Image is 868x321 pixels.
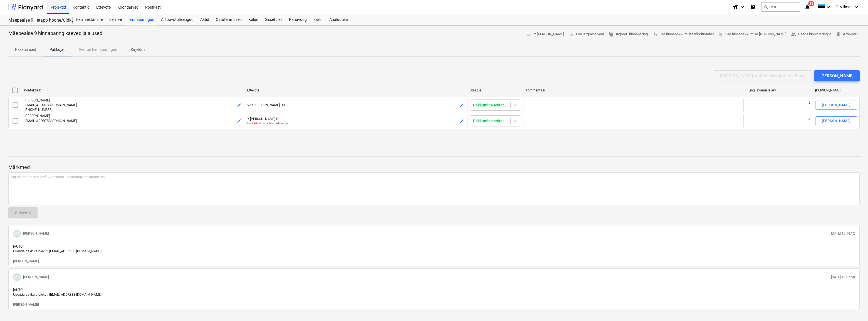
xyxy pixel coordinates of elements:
button: Otsi [761,2,800,12]
span: Saada kinnitusringile [791,31,831,38]
span: [AUTO] Uuenda pakkuja olekut: [EMAIL_ADDRESS][DOMAIN_NAME] [13,288,102,297]
div: Kontaktisik [24,88,243,92]
p: Kirjeldus [131,47,145,53]
i: keyboard_arrow_down [853,4,860,10]
div: Staatus [470,88,521,92]
iframe: Chat Widget [840,294,868,321]
a: Alltöövõtulepingud [158,14,197,25]
p: 0 [808,100,810,105]
p: [PERSON_NAME] [24,114,243,118]
p: - [808,121,810,126]
button: [PERSON_NAME] [13,302,39,307]
a: Lae hinnapakkumise [PERSON_NAME] [716,30,789,39]
button: [PERSON_NAME] [815,101,857,110]
span: arrow_forward [569,32,574,37]
p: [PERSON_NAME] [23,231,49,236]
div: Lingi avamiste arv [748,88,811,92]
span: file_copy [609,32,614,37]
button: [PERSON_NAME] [815,116,857,125]
span: Lae hinnapakkumise [PERSON_NAME] [718,31,787,38]
a: Sissetulek [262,14,286,25]
p: 0 [808,116,810,121]
a: Eelarve [106,14,125,25]
i: keyboard_arrow_down [739,4,746,10]
div: [PERSON_NAME] [815,88,857,92]
p: - [808,105,810,110]
p: Hankijakood on ettevõttelt puudu [247,121,465,125]
p: [PHONE_NUMBER] [24,108,243,112]
span: search [764,5,768,9]
div: Vestlusvidin [840,294,868,321]
span: delete [836,32,841,37]
a: Eelarvestamine [73,14,106,25]
p: [PERSON_NAME] [24,98,243,103]
a: Kulud [245,14,262,25]
i: keyboard_arrow_down [825,4,832,10]
p: [PERSON_NAME] [23,275,49,280]
div: Kommentaar [525,88,744,92]
p: Y [PERSON_NAME] OÜ [247,117,465,121]
i: notifications [805,4,810,10]
div: Martin Sisas [13,273,21,281]
span: [AUTO] Uuenda pakkuja olekut: [EMAIL_ADDRESS][DOMAIN_NAME] [13,245,102,253]
span: edit [237,119,241,123]
p: Märkmed [8,164,860,171]
button: [PERSON_NAME] [13,259,39,264]
span: edit [460,119,464,123]
a: Ostutellimused [212,14,245,25]
p: V&K [PERSON_NAME] OÜ [247,103,465,108]
span: people_alt [791,32,796,37]
span: edit [237,103,241,107]
button: Loo järgmine voor [567,30,607,39]
span: [EMAIL_ADDRESS][DOMAIN_NAME] [24,103,77,107]
button: [PERSON_NAME] [814,70,860,81]
p: [DATE] 16:07:58 [831,275,855,280]
span: Lae hinnapakkumiste võrdlustabel [652,31,714,38]
div: Ettevõte [247,88,466,92]
p: [DATE] 16:18:12 [831,231,855,236]
span: 25 [808,1,814,6]
i: Abikeskus [750,4,756,10]
p: - [24,123,243,128]
p: Pakkujad [50,47,66,53]
div: [PERSON_NAME] [820,72,854,79]
span: MS [14,232,20,236]
span: [EMAIL_ADDRESS][DOMAIN_NAME] [24,119,77,123]
div: [PERSON_NAME] [822,102,851,108]
span: T. Villmäe [836,5,852,9]
a: Hinnapäringud [125,14,158,25]
button: Saada kinnitusringile [789,30,834,39]
span: Arhiveeri [836,31,857,38]
a: Analüütika [326,14,351,25]
a: Lae hinnapakkumiste võrdlustabel [650,30,716,39]
a: Rahavoog [286,14,310,25]
span: attach_file [718,32,723,37]
span: notes [527,32,532,37]
span: 2 [PERSON_NAME] [527,31,564,38]
a: Failid [310,14,326,25]
span: MS [14,275,20,279]
button: Arhiveeri [834,30,860,39]
div: [PERSON_NAME] [822,118,851,124]
span: Loo järgmine voor [569,31,604,38]
i: format_size [732,4,739,10]
button: Kopeeri hinnapäring [607,30,650,39]
span: edit [460,103,464,107]
p: Pakkumised [15,47,36,53]
span: save_alt [652,32,657,37]
span: Kopeeri hinnapäring [609,31,648,38]
a: Aktid [197,14,212,25]
p: Mäepealse 9 hinnapäring kaeved ja alused [8,30,102,37]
